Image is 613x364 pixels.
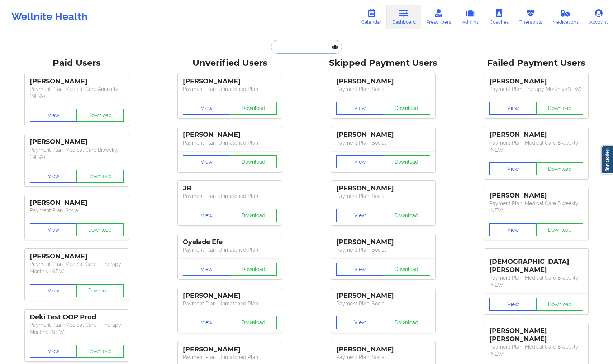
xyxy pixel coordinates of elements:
[183,209,230,222] button: View
[336,131,430,139] div: [PERSON_NAME]
[536,102,584,115] button: Download
[356,5,387,29] a: Calendar
[383,102,430,115] button: Download
[30,199,124,207] div: [PERSON_NAME]
[230,263,277,276] button: Download
[383,316,430,329] button: Download
[183,184,277,193] div: JB
[336,292,430,300] div: [PERSON_NAME]
[489,77,583,86] div: [PERSON_NAME]
[30,284,77,297] button: View
[30,146,124,161] p: Payment Plan : Medical Care Biweekly (NEW)
[312,58,455,69] div: Skipped Payment Users
[514,5,547,29] a: Therapists
[336,238,430,246] div: [PERSON_NAME]
[183,139,277,146] p: Payment Plan : Unmatched Plan
[76,284,124,297] button: Download
[336,246,430,253] p: Payment Plan : Social
[30,170,77,183] button: View
[30,223,77,236] button: View
[489,252,583,274] div: [DEMOGRAPHIC_DATA][PERSON_NAME]
[30,321,124,336] p: Payment Plan : Medical Care + Therapy Monthly (NEW)
[30,345,77,358] button: View
[30,109,77,122] button: View
[336,193,430,200] p: Payment Plan : Social
[489,162,537,175] button: View
[421,5,457,29] a: Prescribers
[383,263,430,276] button: Download
[336,209,384,222] button: View
[336,300,430,307] p: Payment Plan : Social
[336,139,430,146] p: Payment Plan : Social
[336,77,430,86] div: [PERSON_NAME]
[536,223,584,236] button: Download
[30,77,124,86] div: [PERSON_NAME]
[183,345,277,354] div: [PERSON_NAME]
[484,5,514,29] a: Coaches
[489,131,583,139] div: [PERSON_NAME]
[336,102,384,115] button: View
[489,191,583,200] div: [PERSON_NAME]
[465,58,608,69] div: Failed Payment Users
[183,102,230,115] button: View
[602,146,613,174] a: Report Bug
[183,77,277,86] div: [PERSON_NAME]
[183,131,277,139] div: [PERSON_NAME]
[336,316,384,329] button: View
[489,139,583,154] p: Payment Plan : Medical Care Biweekly (NEW)
[584,5,613,29] a: Account
[336,155,384,168] button: View
[30,207,124,214] p: Payment Plan : Social
[336,354,430,361] p: Payment Plan : Social
[183,246,277,253] p: Payment Plan : Unmatched Plan
[336,86,430,93] p: Payment Plan : Social
[230,316,277,329] button: Download
[158,58,302,69] div: Unverified Users
[76,170,124,183] button: Download
[183,292,277,300] div: [PERSON_NAME]
[30,261,124,275] p: Payment Plan : Medical Care + Therapy Monthly (NEW)
[230,155,277,168] button: Download
[76,223,124,236] button: Download
[183,300,277,307] p: Payment Plan : Unmatched Plan
[336,345,430,354] div: [PERSON_NAME]
[183,193,277,200] p: Payment Plan : Unmatched Plan
[489,274,583,288] p: Payment Plan : Medical Care Biweekly (NEW)
[536,162,584,175] button: Download
[30,138,124,146] div: [PERSON_NAME]
[489,86,583,93] p: Payment Plan : Therapy Monthly (NEW)
[456,5,484,29] a: Admins
[383,209,430,222] button: Download
[536,298,584,311] button: Download
[489,343,583,358] p: Payment Plan : Medical Care Biweekly (NEW)
[183,354,277,361] p: Payment Plan : Unmatched Plan
[30,252,124,261] div: [PERSON_NAME]
[489,200,583,214] p: Payment Plan : Medical Care Biweekly (NEW)
[230,209,277,222] button: Download
[76,109,124,122] button: Download
[383,155,430,168] button: Download
[547,5,584,29] a: Medications
[387,5,421,29] a: Dashboard
[489,102,537,115] button: View
[5,58,148,69] div: Paid Users
[489,223,537,236] button: View
[489,298,537,311] button: View
[336,263,384,276] button: View
[30,86,124,100] p: Payment Plan : Medical Care Annually (NEW)
[183,238,277,246] div: Oyelade Efe
[489,327,583,343] div: [PERSON_NAME] [PERSON_NAME]
[183,263,230,276] button: View
[183,316,230,329] button: View
[30,313,124,321] div: Deki Test OOP Prod
[183,155,230,168] button: View
[183,86,277,93] p: Payment Plan : Unmatched Plan
[76,345,124,358] button: Download
[230,102,277,115] button: Download
[336,184,430,193] div: [PERSON_NAME]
